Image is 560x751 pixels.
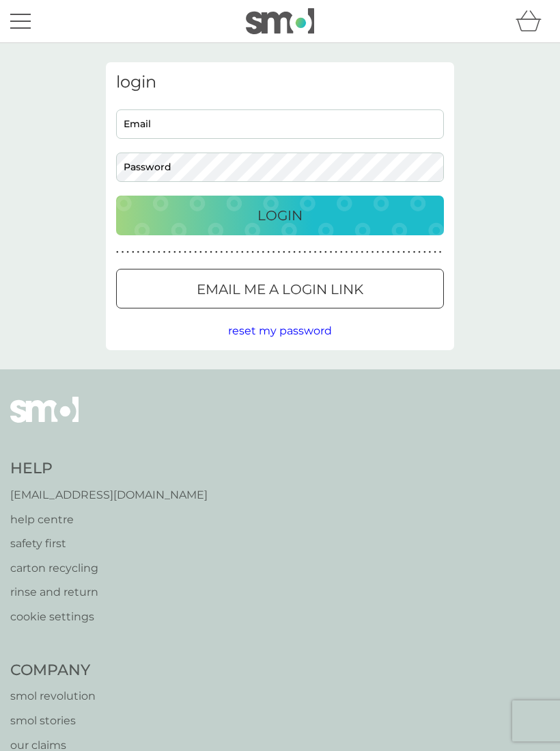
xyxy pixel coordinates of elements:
p: ● [309,249,311,256]
p: ● [152,249,155,256]
p: ● [277,249,280,256]
p: ● [387,249,390,256]
p: ● [372,249,374,256]
p: ● [356,249,359,256]
img: smol [246,8,314,34]
p: ● [293,249,296,256]
p: ● [402,249,405,256]
a: safety first [10,535,208,553]
p: ● [304,249,307,256]
a: carton recycling [10,559,208,577]
button: reset my password [228,322,332,340]
p: ● [283,249,285,256]
a: cookie settings [10,608,208,626]
p: Login [257,205,303,226]
p: ● [241,249,244,256]
img: smol [10,397,79,443]
p: ● [194,249,197,256]
p: ● [298,249,301,256]
p: ● [225,249,228,256]
p: Email me a login link [197,278,363,300]
p: ● [434,249,436,256]
p: ● [247,249,249,256]
p: ● [126,249,129,256]
p: ● [179,249,182,256]
a: smol stories [10,712,156,730]
p: ● [272,249,275,256]
p: ● [340,249,343,256]
p: ● [168,249,171,256]
a: rinse and return [10,583,208,601]
button: menu [10,8,31,34]
p: ● [267,249,270,256]
p: ● [330,249,333,256]
p: ● [257,249,260,256]
p: ● [288,249,291,256]
p: ● [439,249,442,256]
p: ● [413,249,416,256]
p: ● [215,249,218,256]
p: ● [231,249,234,256]
p: ● [429,249,432,256]
p: ● [366,249,369,256]
div: basket [516,8,550,35]
p: ● [122,249,124,256]
p: ● [163,249,166,256]
p: ● [397,249,400,256]
p: ● [262,249,265,256]
p: ● [251,249,254,256]
p: ● [158,249,160,256]
p: ● [418,249,421,256]
p: ● [423,249,426,256]
p: ● [148,249,150,256]
p: ● [116,249,119,256]
p: ● [221,249,223,256]
p: ● [361,249,363,256]
a: smol revolution [10,687,156,705]
p: ● [199,249,202,256]
a: help centre [10,511,208,529]
p: ● [335,249,337,256]
p: ● [189,249,192,256]
p: ● [236,249,238,256]
h3: login [116,73,444,92]
p: ● [392,249,395,256]
p: ● [382,249,384,256]
p: ● [408,249,410,256]
p: ● [142,249,145,256]
p: ● [132,249,135,256]
p: ● [350,249,353,256]
p: ● [319,249,322,256]
button: Login [116,196,444,235]
a: [EMAIL_ADDRESS][DOMAIN_NAME] [10,486,208,504]
p: ● [205,249,208,256]
h4: Company [10,660,156,681]
p: ● [324,249,327,256]
p: ● [184,249,186,256]
button: Email me a login link [116,269,444,308]
p: ● [376,249,379,256]
span: reset my password [228,324,332,337]
p: ● [173,249,176,256]
h4: Help [10,458,208,479]
p: ● [346,249,348,256]
p: ● [137,249,140,256]
p: ● [314,249,317,256]
p: ● [210,249,212,256]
